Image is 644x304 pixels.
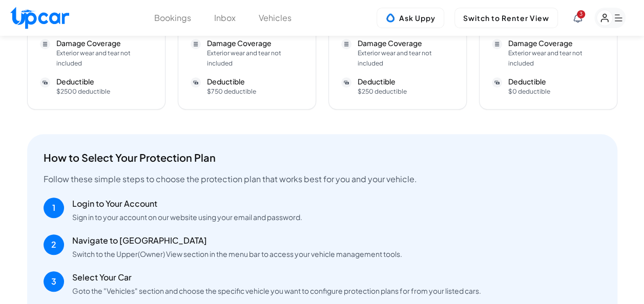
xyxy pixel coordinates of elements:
div: View Notifications [573,13,582,23]
button: Ask Uppy [377,8,444,28]
div: 2 [44,234,64,255]
h5: Deductible [56,76,153,86]
p: Exterior wear and tear not included [207,48,303,68]
div: 3 [44,271,64,292]
div: 1 [44,198,64,218]
h5: Damage Coverage [358,38,454,48]
p: Exterior wear and tear not included [508,48,605,68]
p: $250 deductible [358,86,454,97]
img: Upcar Logo [10,7,69,29]
h4: Select Your Car [72,271,601,284]
button: Vehicles [259,12,292,24]
button: Inbox [214,12,236,24]
p: Goto the "Vehicles" section and choose the specific vehicle you want to configure protection plan... [72,286,601,296]
p: $2500 deductible [56,86,153,97]
h5: Damage Coverage [207,38,303,48]
h5: Deductible [508,76,605,86]
h5: Damage Coverage [56,38,153,48]
h5: Deductible [207,76,303,86]
button: Bookings [154,12,191,24]
h5: Damage Coverage [508,38,605,48]
h5: Deductible [358,76,454,86]
h4: Navigate to [GEOGRAPHIC_DATA] [72,234,601,247]
span: You have new notifications [577,10,585,18]
h4: Login to Your Account [72,198,601,210]
p: $0 deductible [508,86,605,97]
p: Exterior wear and tear not included [358,48,454,68]
p: $750 deductible [207,86,303,97]
h3: How to Select Your Protection Plan [44,150,601,165]
p: Exterior wear and tear not included [56,48,153,68]
button: Switch to Renter View [454,8,558,28]
p: Sign in to your account on our website using your email and password. [72,212,601,222]
p: Follow these simple steps to choose the protection plan that works best for you and your vehicle. [44,173,601,185]
img: Uppy [385,13,396,23]
p: Switch to the Upper(Owner) View section in the menu bar to access your vehicle management tools. [72,249,601,259]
